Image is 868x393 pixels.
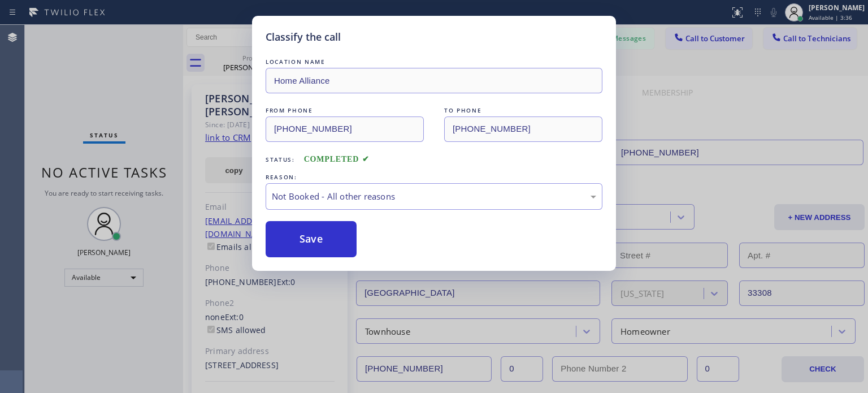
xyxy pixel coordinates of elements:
div: LOCATION NAME [266,56,602,68]
div: TO PHONE [444,105,602,116]
input: From phone [266,116,424,142]
span: COMPLETED [304,155,370,163]
h5: Classify the call [266,29,341,45]
div: FROM PHONE [266,105,424,116]
button: Save [266,221,357,257]
div: REASON: [266,171,602,183]
span: Status: [266,156,295,163]
input: To phone [444,116,602,142]
div: Not Booked - All other reasons [272,190,596,203]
